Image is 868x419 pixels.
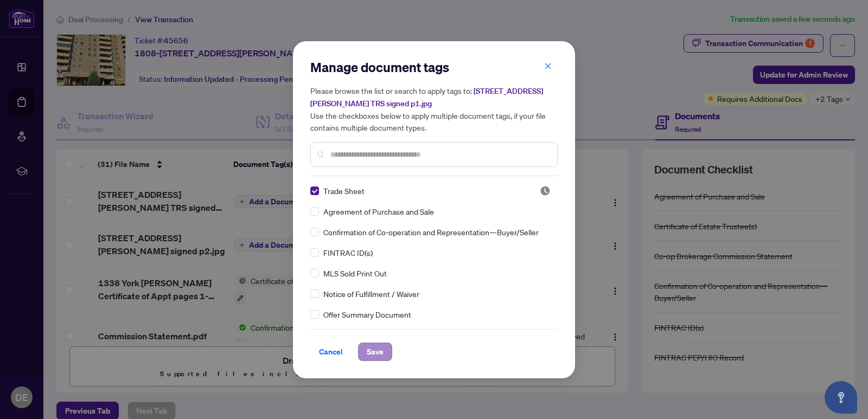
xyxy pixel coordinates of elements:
button: Save [358,343,392,361]
span: Pending Review [540,185,551,196]
button: Open asap [825,381,857,414]
span: Offer Summary Document [323,308,411,320]
h5: Please browse the list or search to apply tags to: Use the checkboxes below to apply multiple doc... [310,85,558,133]
span: MLS Sold Print Out [323,267,387,279]
span: Notice of Fulfillment / Waiver [323,288,419,300]
span: Confirmation of Co-operation and Representation—Buyer/Seller [323,226,539,238]
button: Cancel [310,343,352,361]
span: Cancel [319,343,343,360]
img: status [540,185,551,196]
h2: Manage document tags [310,59,558,76]
span: Agreement of Purchase and Sale [323,205,434,217]
span: Save [367,343,384,360]
span: Trade Sheet [323,185,365,197]
span: FINTRAC ID(s) [323,247,373,259]
span: close [544,62,552,70]
span: [STREET_ADDRESS][PERSON_NAME] TRS signed p1.jpg [310,86,543,108]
